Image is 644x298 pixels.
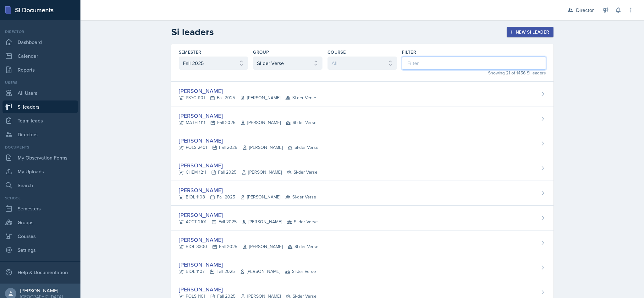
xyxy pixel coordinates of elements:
[179,119,316,126] div: MATH 1111 Fall 2025
[179,243,318,250] div: BIOL 3300 Fall 2025
[402,70,546,76] div: Showing 21 of 1456 Si leaders
[171,255,553,280] a: [PERSON_NAME] BIOL 1107Fall 2025[PERSON_NAME] SI-der Verse
[402,57,546,70] input: Filter
[179,236,318,244] div: [PERSON_NAME]
[3,230,78,242] a: Courses
[3,216,78,229] a: Groups
[179,219,318,225] div: ACCT 2101 Fall 2025
[240,194,280,200] span: [PERSON_NAME]
[3,128,78,141] a: Directors
[328,49,346,55] label: Course
[285,194,316,200] span: SI-der Verse
[179,87,316,95] div: [PERSON_NAME]
[3,50,78,62] a: Calendar
[171,82,553,106] a: [PERSON_NAME] PSYC 1101Fall 2025[PERSON_NAME] SI-der Verse
[179,161,317,170] div: [PERSON_NAME]
[3,63,78,76] a: Reports
[288,144,318,151] span: SI-der Verse
[171,206,553,230] a: [PERSON_NAME] ACCT 2101Fall 2025[PERSON_NAME] SI-der Verse
[171,131,553,156] a: [PERSON_NAME] POLS 2401Fall 2025[PERSON_NAME] SI-der Verse
[287,169,317,176] span: SI-der Verse
[3,80,78,85] div: Users
[240,268,280,275] span: [PERSON_NAME]
[3,100,78,113] a: Si leaders
[179,95,316,101] div: PSYC 1101 Fall 2025
[179,49,201,55] label: Semester
[179,186,316,194] div: [PERSON_NAME]
[242,243,283,250] span: [PERSON_NAME]
[3,266,78,279] div: Help & Documentation
[285,268,316,275] span: SI-der Verse
[241,169,282,176] span: [PERSON_NAME]
[3,36,78,48] a: Dashboard
[3,195,78,201] div: School
[240,119,281,126] span: [PERSON_NAME]
[179,260,316,269] div: [PERSON_NAME]
[179,169,317,176] div: CHEM 1211 Fall 2025
[3,144,78,150] div: Documents
[179,144,318,151] div: POLS 2401 Fall 2025
[3,179,78,192] a: Search
[288,243,318,250] span: SI-der Verse
[3,165,78,178] a: My Uploads
[179,268,316,275] div: BIOL 1107 Fall 2025
[242,144,283,151] span: [PERSON_NAME]
[285,95,316,101] span: SI-der Verse
[3,244,78,256] a: Settings
[253,49,269,55] label: Group
[507,27,553,37] button: New Si leader
[576,6,594,14] div: Director
[171,156,553,181] a: [PERSON_NAME] CHEM 1211Fall 2025[PERSON_NAME] SI-der Verse
[171,181,553,206] a: [PERSON_NAME] BIOL 1108Fall 2025[PERSON_NAME] SI-der Verse
[287,219,318,225] span: SI-der Verse
[171,230,553,255] a: [PERSON_NAME] BIOL 3300Fall 2025[PERSON_NAME] SI-der Verse
[511,30,549,35] div: New Si leader
[171,26,214,38] h2: Si leaders
[3,114,78,127] a: Team leads
[3,202,78,215] a: Semesters
[242,219,282,225] span: [PERSON_NAME]
[171,106,553,131] a: [PERSON_NAME] MATH 1111Fall 2025[PERSON_NAME] SI-der Verse
[179,136,318,145] div: [PERSON_NAME]
[179,194,316,200] div: BIOL 1108 Fall 2025
[402,49,416,55] label: Filter
[179,211,318,219] div: [PERSON_NAME]
[179,111,316,120] div: [PERSON_NAME]
[179,285,316,294] div: [PERSON_NAME]
[20,287,63,294] div: [PERSON_NAME]
[286,119,316,126] span: SI-der Verse
[240,95,280,101] span: [PERSON_NAME]
[3,151,78,164] a: My Observation Forms
[3,87,78,99] a: All Users
[3,29,78,35] div: Director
